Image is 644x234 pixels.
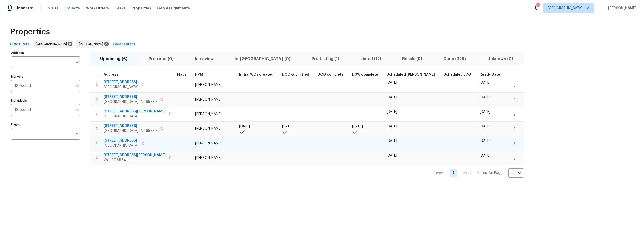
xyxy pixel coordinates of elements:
[11,51,80,54] label: Address
[318,73,344,76] span: DCO complete
[104,73,118,76] span: Address
[606,6,636,11] span: [PERSON_NAME]
[387,125,397,128] span: [DATE]
[387,110,397,114] span: [DATE]
[352,73,378,76] span: D0W complete
[10,41,30,48] span: Hide filters
[104,143,138,148] span: [GEOGRAPHIC_DATA]
[450,169,457,177] a: Goto page 1
[239,73,273,76] span: Initial WOs created
[48,6,58,11] span: Visits
[227,55,298,62] span: In-[GEOGRAPHIC_DATA] (0)
[10,29,50,34] span: Properties
[74,82,81,89] button: Open
[104,138,138,143] span: [STREET_ADDRESS]
[79,41,105,46] span: [PERSON_NAME]
[195,83,222,87] span: [PERSON_NAME]
[141,55,181,62] span: Pre-reno (0)
[282,125,293,128] span: [DATE]
[74,130,81,137] button: Open
[479,55,521,62] span: Unknown (0)
[480,110,490,114] span: [DATE]
[104,123,157,128] span: [STREET_ADDRESS]
[387,139,397,143] span: [DATE]
[132,6,151,11] span: Properties
[15,108,31,112] span: 1 Selected
[436,55,474,62] span: Done (328)
[74,59,81,66] button: Open
[64,6,80,11] span: Projects
[104,128,157,133] span: [GEOGRAPHIC_DATA], AZ 85730
[395,55,430,62] span: Resale (9)
[480,73,500,76] span: Ready Date
[195,156,222,160] span: [PERSON_NAME]
[352,125,363,128] span: [DATE]
[508,166,524,179] div: 25
[195,73,203,76] span: HPM
[115,6,126,10] span: Tasks
[93,55,135,62] span: Upcoming (6)
[74,106,81,113] button: Open
[387,154,397,157] span: [DATE]
[104,158,166,163] span: Vail, AZ 85641
[104,85,138,90] span: [GEOGRAPHIC_DATA]
[480,139,490,143] span: [DATE]
[11,75,80,78] label: Markets
[86,6,109,11] span: Work Orders
[304,55,347,62] span: Pre-Listing (1)
[480,154,490,157] span: [DATE]
[195,142,222,145] span: [PERSON_NAME]
[15,84,31,88] span: 1 Selected
[11,123,80,126] label: Flags
[548,6,582,11] span: [GEOGRAPHIC_DATA]
[8,40,32,49] button: Hide filters
[113,41,135,48] span: Clear Filters
[282,73,309,76] span: DCO submitted
[177,73,187,76] span: Flags
[11,99,80,102] label: Individuals
[444,73,471,76] span: Scheduled LCO
[76,40,110,48] div: [PERSON_NAME]
[480,125,490,128] span: [DATE]
[104,94,157,99] span: [STREET_ADDRESS]
[104,114,166,119] span: [GEOGRAPHIC_DATA]
[157,6,190,11] span: Geo Assignments
[33,40,73,48] div: [GEOGRAPHIC_DATA]
[480,81,490,84] span: [DATE]
[17,6,34,11] span: Maestro
[111,40,137,49] button: Clear Filters
[536,3,540,8] div: 1
[480,96,490,99] span: [DATE]
[195,112,222,116] span: [PERSON_NAME]
[239,125,250,128] span: [DATE]
[387,81,397,84] span: [DATE]
[104,80,138,85] span: [STREET_ADDRESS]
[477,170,502,175] p: Items Per Page
[187,55,221,62] span: In-review
[36,41,69,46] span: [GEOGRAPHIC_DATA]
[195,98,222,101] span: [PERSON_NAME]
[104,153,166,158] span: [STREET_ADDRESS][PERSON_NAME]
[431,168,524,178] nav: Pagination Navigation
[195,127,222,130] span: [PERSON_NAME]
[104,109,166,114] span: [STREET_ADDRESS][PERSON_NAME]
[387,73,435,76] span: Scheduled [PERSON_NAME]
[387,96,397,99] span: [DATE]
[353,55,389,62] span: Listed (12)
[104,99,157,104] span: [GEOGRAPHIC_DATA], AZ 85730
